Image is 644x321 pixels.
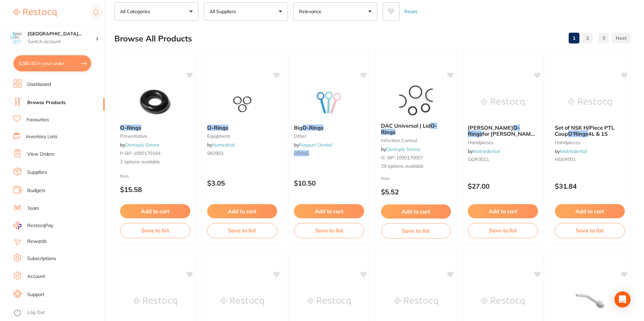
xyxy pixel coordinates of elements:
[555,125,625,137] b: Set of NSK H/Piece PTL Coup O'Rings 4L & 1S
[381,122,430,129] span: DAC Universal | Lid
[114,2,198,21] button: All Categories
[294,150,309,156] em: ORING
[614,291,631,308] div: Open Intercom Messenger
[394,84,438,117] img: DAC Universal | Lid O-Rings
[207,124,228,131] em: O-Rings
[468,204,538,218] button: Add to cart
[481,86,525,119] img: MK-Dent O-Rings for MK-Dent AM0014 & Kavo Air Motor
[381,223,451,238] button: Save to list
[27,291,44,298] a: Support
[381,123,451,135] b: DAC Universal | Lid O-Rings
[120,150,160,156] span: P-BP-1000170164
[120,186,190,193] p: $15.58
[293,2,377,21] button: Relevance
[294,204,364,218] button: Add to cart
[210,8,239,15] p: All Suppliers
[598,31,609,45] a: 3
[120,223,190,238] button: Save to list
[468,125,538,137] b: MK-Dent O-Rings for MK-Dent AM0014 & Kavo Air Motor
[381,138,451,143] small: infection control
[207,142,235,148] span: by
[27,238,47,245] a: Rewards
[468,223,538,238] button: Save to list
[555,156,576,162] span: NSKR001
[204,2,288,21] button: All Suppliers
[27,309,45,316] a: Log Out
[381,122,437,135] em: O-Rings
[555,182,625,190] p: $31.84
[299,8,324,15] p: Relevance
[555,204,625,218] button: Add to cart
[120,8,153,15] p: All Categories
[307,285,351,318] img: DCI Triplex Syringe Head O-Rings (12) PN 2211
[555,124,614,137] span: Set of NSK H/Piece PTL Coup
[114,34,192,43] h2: Browse All Products
[381,176,390,181] span: from
[13,5,56,21] a: Restocq Logo
[481,285,525,318] img: DCI Triplex Syringe Head O-Rings (12) PN 2201
[381,163,451,170] span: 29 options available
[468,124,520,137] em: O-Rings
[27,273,45,280] a: Account
[120,159,190,165] span: 2 options available
[568,86,612,119] img: Set of NSK H/Piece PTL Coup O'Rings 4L & 1S
[307,86,351,119] img: Big O-Rings
[294,142,332,148] span: by
[402,2,419,21] button: Reset
[294,223,364,238] button: Save to list
[27,205,39,212] a: Team
[468,124,513,131] span: [PERSON_NAME]
[27,187,45,194] a: Budgets
[120,142,159,148] span: by
[568,130,588,137] em: O'Rings
[28,31,96,37] h4: North West Dental Wynyard
[26,133,58,140] a: Inventory Lists
[588,130,608,137] span: 4L & 1S
[27,169,47,176] a: Suppliers
[386,146,420,152] a: Dentsply Sirona
[302,124,324,131] em: O-Rings
[582,31,593,45] a: 2
[555,223,625,238] button: Save to list
[120,124,141,131] em: O-Rings
[381,146,420,152] span: by
[13,222,22,229] img: RestocqPay
[13,222,53,229] a: RestocqPay
[207,125,277,131] b: O-Rings
[294,179,364,187] p: $10.50
[13,308,103,318] button: Log Out
[468,182,538,190] p: $27.00
[27,99,66,106] a: Browse Products
[220,86,264,119] img: O-Rings
[294,133,364,139] small: other
[120,133,190,139] small: preventative
[120,125,190,131] b: O-Rings
[133,86,177,119] img: O-Rings
[207,150,223,156] span: 992903
[394,285,438,318] img: DCI Triplex Syringe Head O-Rings (12) PN 2203
[120,204,190,218] button: Add to cart
[381,155,423,161] span: IC-BP-1000170007
[212,142,235,148] a: Numedical
[568,285,612,318] img: Astek Pro-Tip Turbo Disposable Air Water Syringe Tip Replacement O-Rings
[555,148,587,154] span: by
[27,81,51,88] a: Dashboard
[381,204,451,219] button: Add to cart
[125,142,159,148] a: Dentsply Sirona
[13,9,56,17] img: Restocq Logo
[27,255,56,262] a: Subscriptions
[381,188,451,196] p: $5.52
[299,142,332,148] a: Raypurt Dental
[569,31,579,45] a: 1
[13,55,91,71] button: $280.40 in your order
[294,125,364,131] b: Big O-Rings
[220,285,264,318] img: DCI Triplex Syringe Head O-Rings (12) PN 2202
[10,31,24,44] img: North West Dental Wynyard
[207,179,277,187] p: $3.05
[473,148,500,154] a: Matrixdental
[207,133,277,139] small: equipment
[120,173,129,179] span: from
[555,140,625,145] small: handpieces
[468,130,536,143] span: for [PERSON_NAME] AM0014 & Kavo Air Motor
[294,124,302,131] span: Big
